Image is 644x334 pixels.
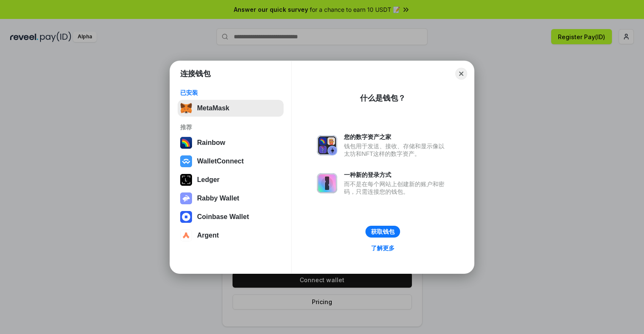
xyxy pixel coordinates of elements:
div: 您的数字资产之家 [344,133,449,141]
button: Coinbase Wallet [178,208,284,225]
button: Rabby Wallet [178,190,284,207]
div: Ledger [197,176,219,184]
img: svg+xml,%3Csvg%20width%3D%2228%22%20height%3D%2228%22%20viewBox%3D%220%200%2028%2028%22%20fill%3D... [180,230,192,241]
h1: 连接钱包 [180,69,211,79]
button: MetaMask [178,100,284,117]
div: 一种新的登录方式 [344,171,449,179]
img: svg+xml,%3Csvg%20xmlns%3D%22http%3A%2F%2Fwww.w3.org%2F2000%2Fsvg%22%20fill%3D%22none%22%20viewBox... [317,135,337,155]
img: svg+xml,%3Csvg%20fill%3D%22none%22%20height%3D%2233%22%20viewBox%3D%220%200%2035%2033%22%20width%... [180,102,192,114]
button: Rainbow [178,134,284,151]
div: Rabby Wallet [197,195,239,202]
img: svg+xml,%3Csvg%20width%3D%2228%22%20height%3D%2228%22%20viewBox%3D%220%200%2028%2028%22%20fill%3D... [180,211,192,223]
button: WalletConnect [178,153,284,170]
div: Coinbase Wallet [197,213,249,221]
img: svg+xml,%3Csvg%20xmlns%3D%22http%3A%2F%2Fwww.w3.org%2F2000%2Fsvg%22%20fill%3D%22none%22%20viewBox... [180,192,192,204]
img: svg+xml,%3Csvg%20xmlns%3D%22http%3A%2F%2Fwww.w3.org%2F2000%2Fsvg%22%20width%3D%2228%22%20height%3... [180,174,192,186]
div: Rainbow [197,139,225,147]
img: svg+xml,%3Csvg%20xmlns%3D%22http%3A%2F%2Fwww.w3.org%2F2000%2Fsvg%22%20fill%3D%22none%22%20viewBox... [317,173,337,193]
div: 已安装 [180,89,281,96]
button: Argent [178,227,284,244]
img: svg+xml,%3Csvg%20width%3D%2228%22%20height%3D%2228%22%20viewBox%3D%220%200%2028%2028%22%20fill%3D... [180,155,192,167]
button: 获取钱包 [365,226,400,238]
div: 了解更多 [371,244,395,252]
a: 了解更多 [366,243,400,254]
div: 钱包用于发送、接收、存储和显示像以太坊和NFT这样的数字资产。 [344,142,449,158]
img: svg+xml,%3Csvg%20width%3D%22120%22%20height%3D%22120%22%20viewBox%3D%220%200%20120%20120%22%20fil... [180,137,192,149]
div: 获取钱包 [371,228,395,235]
div: 什么是钱包？ [360,93,406,103]
button: Close [455,68,467,80]
div: MetaMask [197,104,229,112]
button: Ledger [178,171,284,188]
div: 推荐 [180,123,281,131]
div: WalletConnect [197,158,244,165]
div: Argent [197,232,219,239]
div: 而不是在每个网站上创建新的账户和密码，只需连接您的钱包。 [344,180,449,195]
